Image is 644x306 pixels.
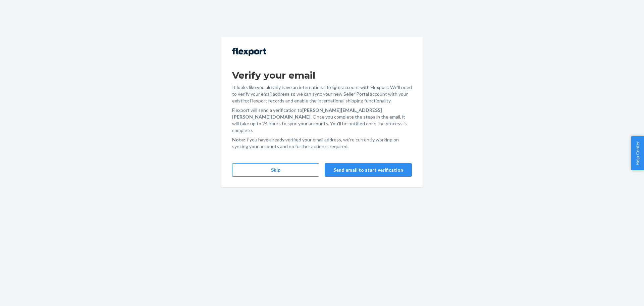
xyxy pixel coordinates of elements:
[631,136,644,170] button: Help Center
[232,163,319,177] button: Skip
[232,136,412,150] p: If you have already verified your email address, we're currently working on syncing your accounts...
[232,107,412,134] p: Flexport will send a verification to . Once you complete the steps in the email, it will take up ...
[325,163,412,177] button: Send email to start verification
[232,137,245,142] strong: Note:
[232,48,266,56] img: Flexport logo
[232,69,412,81] h1: Verify your email
[232,107,382,120] strong: [PERSON_NAME][EMAIL_ADDRESS][PERSON_NAME][DOMAIN_NAME]
[232,84,412,104] p: It looks like you already have an international freight account with Flexport. We'll need to veri...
